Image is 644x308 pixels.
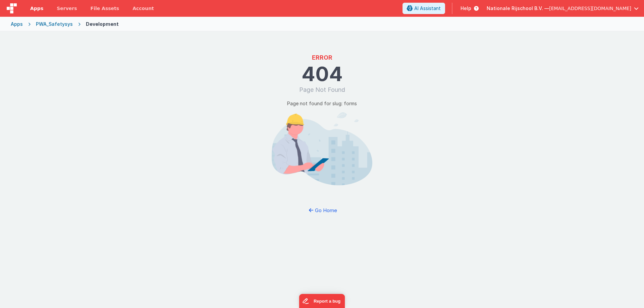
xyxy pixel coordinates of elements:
span: Help [461,5,471,12]
button: Nationale Rijschool B.V. — [EMAIL_ADDRESS][DOMAIN_NAME] [487,5,639,12]
span: Apps [30,5,43,12]
button: Go Home [303,204,342,217]
span: File Assets [91,5,119,12]
h1: ERROR [312,53,332,62]
div: Apps [11,21,23,27]
span: AI Assistant [414,5,441,12]
h1: Page Not Found [299,85,345,95]
button: AI Assistant [402,3,445,14]
div: PWA_Safetysys [36,21,73,27]
span: Servers [57,5,77,12]
p: Page not found for slug: forms [287,100,357,107]
span: [EMAIL_ADDRESS][DOMAIN_NAME] [549,5,631,12]
span: Nationale Rijschool B.V. — [487,5,549,12]
h1: 404 [302,64,343,84]
iframe: Marker.io feedback button [299,294,345,308]
div: Development [86,21,119,27]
